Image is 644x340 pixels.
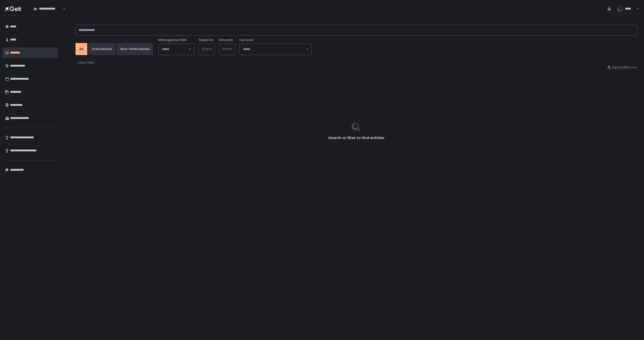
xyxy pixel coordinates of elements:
[79,47,84,51] div: All
[243,47,305,52] input: Search for option
[239,44,311,55] div: Search for option
[158,38,186,42] span: Managed by Gelt
[158,44,194,55] div: Search for option
[239,38,254,42] span: Tax Lead
[92,47,112,51] div: Individuals
[328,135,384,141] h2: Search or filter to find entities
[607,65,637,70] button: Export all to csv
[198,38,213,42] label: Taxed As
[162,47,188,52] input: Search for option
[88,43,116,55] button: Individuals
[30,4,65,14] div: Search for option
[222,47,232,51] span: Select
[117,43,153,55] button: Non-Individuals
[219,38,233,42] label: Lifecycle
[78,60,95,65] div: Clear filter
[77,60,95,65] button: Clear filter
[202,47,212,51] span: Select
[75,43,87,55] button: All
[120,47,149,51] div: Non-Individuals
